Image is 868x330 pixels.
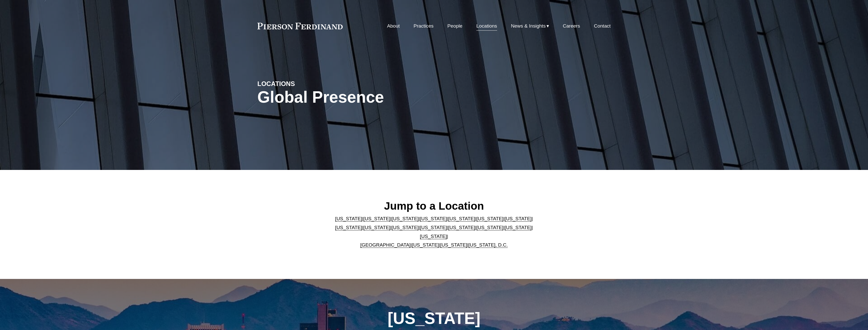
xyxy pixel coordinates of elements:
h1: Global Presence [257,88,493,106]
a: [US_STATE] [335,216,362,221]
a: [US_STATE] [420,234,447,239]
a: [US_STATE] [448,216,475,221]
a: Practices [414,21,433,31]
a: [US_STATE] [363,216,390,221]
h1: [US_STATE] [360,309,507,328]
a: [US_STATE] [335,225,362,230]
a: [US_STATE] [505,216,532,221]
h2: Jump to a Location [331,199,537,212]
a: [US_STATE] [420,225,447,230]
a: [US_STATE] [412,242,439,248]
a: [US_STATE] [363,225,390,230]
h4: LOCATIONS [257,80,346,88]
a: folder dropdown [511,21,549,31]
a: Careers [563,21,580,31]
span: News & Insights [511,22,546,31]
a: [US_STATE] [476,216,503,221]
a: [US_STATE] [392,216,419,221]
a: [US_STATE] [476,225,503,230]
a: Contact [594,21,611,31]
a: [US_STATE] [420,216,447,221]
a: About [387,21,400,31]
a: [GEOGRAPHIC_DATA] [360,242,411,248]
a: [US_STATE] [392,225,419,230]
p: | | | | | | | | | | | | | | | | | | [331,214,537,249]
a: Locations [476,21,497,31]
a: [US_STATE] [440,242,467,248]
a: [US_STATE] [505,225,532,230]
a: [US_STATE] [448,225,475,230]
a: [US_STATE], D.C. [468,242,508,248]
a: People [447,21,463,31]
